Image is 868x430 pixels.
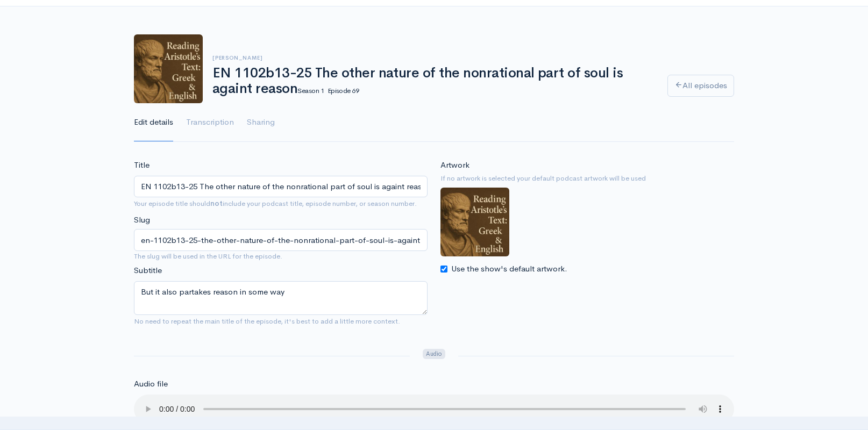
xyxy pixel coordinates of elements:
label: Artwork [440,159,469,171]
strong: not [210,199,223,208]
a: Transcription [186,103,234,142]
small: Season 1 [297,86,324,95]
small: The slug will be used in the URL for the episode. [134,251,428,262]
small: Episode 69 [328,86,359,95]
a: All episodes [667,75,734,97]
small: If no artwork is selected your default podcast artwork will be used [440,173,734,184]
textarea: But it also partakes reason in some way [134,281,428,315]
h6: [PERSON_NAME] [212,55,654,61]
input: title-of-episode [134,229,428,251]
small: Your episode title should include your podcast title, episode number, or season number. [134,199,417,208]
a: Edit details [134,103,173,142]
input: What is the episode's title? [134,176,428,198]
label: Audio file [134,378,168,390]
small: No need to repeat the main title of the episode, it's best to add a little more context. [134,317,400,326]
label: Title [134,159,150,171]
a: Sharing [247,103,275,142]
label: Subtitle [134,264,162,277]
h1: EN 1102b13-25 The other nature of the nonrational part of soul is againt reason [212,66,654,96]
label: Slug [134,214,150,226]
label: Use the show's default artwork. [451,263,567,275]
span: Audio [423,349,445,359]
